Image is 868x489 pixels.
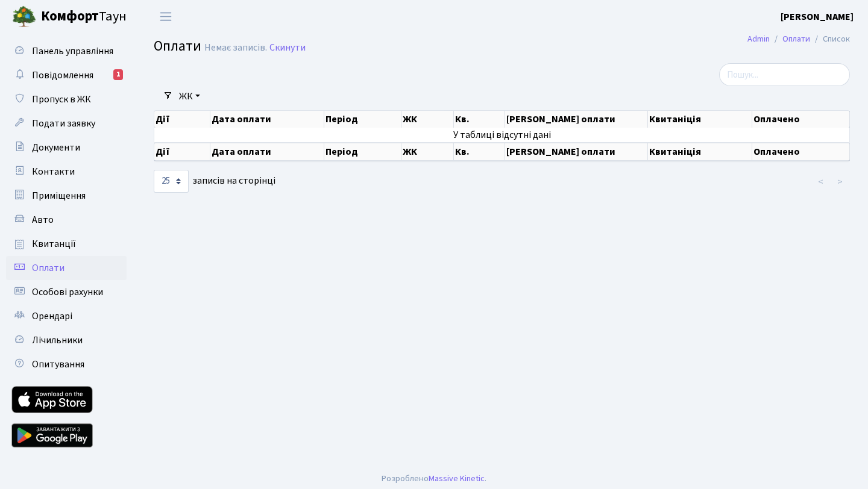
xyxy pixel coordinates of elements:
[32,213,54,226] span: Авто
[154,170,275,193] label: записів на сторінці
[6,63,127,87] a: Повідомлення1
[401,143,454,161] th: ЖК
[429,472,485,485] a: Massive Kinetic
[32,237,76,251] span: Квитанції
[648,143,752,161] th: Квитаніція
[32,285,103,299] span: Особові рахунки
[154,111,210,128] th: Дії
[32,165,75,178] span: Контакти
[505,111,648,128] th: [PERSON_NAME] оплати
[505,143,648,161] th: [PERSON_NAME] оплати
[32,189,86,202] span: Приміщення
[401,111,454,128] th: ЖК
[747,33,770,45] a: Admin
[6,111,127,135] a: Подати заявку
[154,128,850,142] td: У таблиці відсутні дані
[204,42,267,54] div: Немає записів.
[12,5,36,29] img: logo.png
[324,111,401,128] th: Період
[32,358,84,371] span: Опитування
[154,170,189,193] select: записів на сторінці
[382,472,486,485] div: Розроблено .
[32,69,93,82] span: Повідомлення
[113,69,123,80] div: 1
[151,7,181,26] button: Переключити навігацію
[41,7,127,27] span: Таун
[32,334,83,347] span: Лічильники
[174,86,205,107] a: ЖК
[324,143,401,161] th: Період
[810,33,850,46] li: Список
[454,111,506,128] th: Кв.
[6,160,127,184] a: Контакти
[648,111,752,128] th: Квитаніція
[6,39,127,63] a: Панель управління
[6,87,127,111] a: Пропуск в ЖК
[210,143,324,161] th: Дата оплати
[719,63,850,86] input: Пошук...
[32,117,95,130] span: Подати заявку
[782,33,810,45] a: Оплати
[6,304,127,328] a: Орендарі
[752,111,850,128] th: Оплачено
[41,7,99,26] b: Комфорт
[6,328,127,352] a: Лічильники
[729,26,868,52] nav: breadcrumb
[32,93,91,106] span: Пропуск в ЖК
[32,310,72,323] span: Орендарі
[210,111,324,128] th: Дата оплати
[6,184,127,208] a: Приміщення
[154,143,210,161] th: Дії
[454,143,506,161] th: Кв.
[6,208,127,232] a: Авто
[6,256,127,280] a: Оплати
[6,352,127,376] a: Опитування
[6,280,127,304] a: Особові рахунки
[6,232,127,256] a: Квитанції
[6,135,127,160] a: Документи
[752,143,850,161] th: Оплачено
[32,141,80,154] span: Документи
[154,36,201,57] span: Оплати
[32,261,64,275] span: Оплати
[781,10,854,24] a: [PERSON_NAME]
[269,42,306,54] a: Скинути
[32,45,113,58] span: Панель управління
